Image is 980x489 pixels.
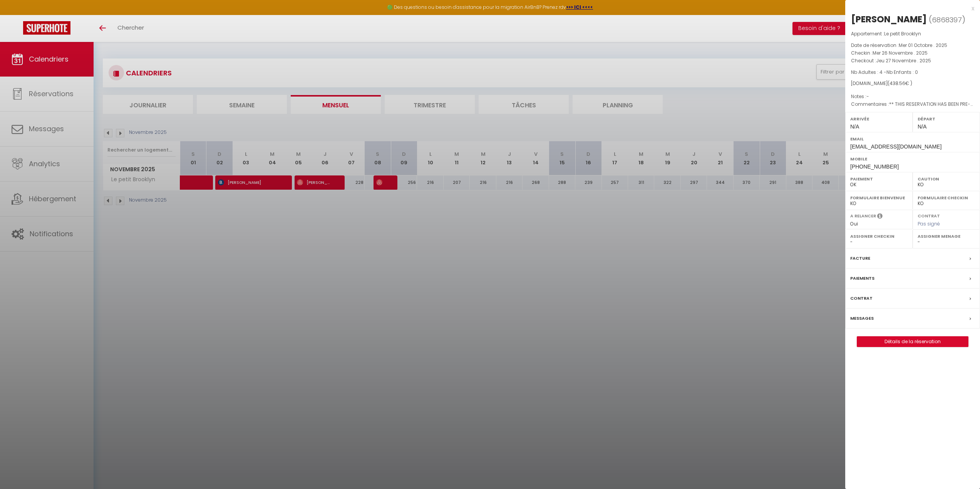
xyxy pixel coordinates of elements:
label: Formulaire Checkin [918,194,975,202]
span: Nb Adultes : 4 - [851,69,918,75]
span: Nb Enfants : 0 [886,69,918,75]
span: Mer 26 Novembre . 2025 [873,50,928,56]
span: Le petit Brooklyn [884,30,921,37]
label: Assigner Checkin [850,232,908,240]
p: Date de réservation : [851,42,974,49]
div: [PERSON_NAME] [851,13,927,25]
span: N/A [850,124,859,130]
div: [DOMAIN_NAME] [851,80,974,87]
p: Checkout : [851,57,974,65]
span: Jeu 27 Novembre . 2025 [876,57,931,64]
label: Caution [918,175,975,183]
p: Notes : [851,93,974,100]
a: Détails de la réservation [857,337,968,347]
label: Messages [850,314,874,322]
label: A relancer [850,213,876,219]
span: Mer 01 Octobre . 2025 [899,42,947,48]
span: ( ) [929,14,965,25]
span: 438.56 [890,80,905,87]
label: Paiement [850,175,908,183]
label: Arrivée [850,115,908,123]
span: [PHONE_NUMBER] [850,164,899,170]
span: [EMAIL_ADDRESS][DOMAIN_NAME] [850,144,941,150]
label: Facture [850,254,870,262]
label: Email [850,135,975,143]
label: Contrat [850,294,873,302]
label: Départ [918,115,975,123]
label: Assigner Menage [918,232,975,240]
label: Formulaire Bienvenue [850,194,908,202]
label: Paiements [850,274,874,282]
p: Appartement : [851,30,974,38]
div: x [845,4,974,13]
span: N/A [918,124,926,130]
button: Détails de la réservation [857,336,968,347]
span: ( € ) [888,80,912,87]
p: Checkin : [851,49,974,57]
p: Commentaires : [851,100,974,108]
label: Mobile [850,155,975,163]
span: Pas signé [918,220,940,227]
i: Sélectionner OUI si vous souhaiter envoyer les séquences de messages post-checkout [877,213,883,221]
span: 6868397 [932,15,962,25]
span: - [866,93,869,100]
label: Contrat [918,213,940,218]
